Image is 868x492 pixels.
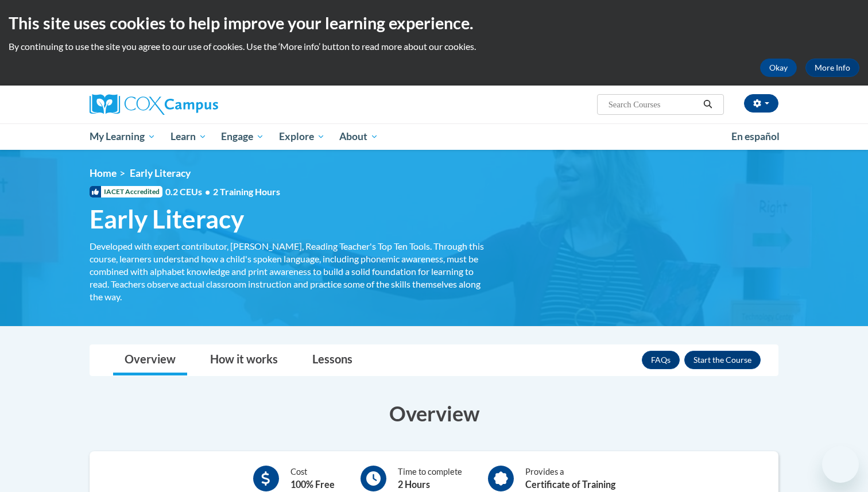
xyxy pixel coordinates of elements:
[163,123,214,150] a: Learn
[165,185,280,198] span: 0.2 CEUs
[642,351,680,369] a: FAQs
[90,240,486,303] div: Developed with expert contributor, [PERSON_NAME], Reading Teacher's Top Ten Tools. Through this c...
[760,59,797,77] button: Okay
[272,123,332,150] a: Explore
[822,446,859,483] iframe: Button to launch messaging window
[221,130,264,144] span: Engage
[90,94,308,115] a: Cox Campus
[214,123,272,150] a: Engage
[9,11,859,34] h2: This site uses cookies to help improve your learning experience.
[205,186,210,197] span: •
[805,59,859,77] a: More Info
[90,399,778,428] h3: Overview
[290,466,335,491] div: Cost
[290,479,335,490] b: 100% Free
[113,345,187,375] a: Overview
[72,123,796,150] div: Main menu
[90,204,244,234] span: Early Literacy
[684,351,761,369] button: Enroll
[9,40,859,53] p: By continuing to use the site you agree to our use of cookies. Use the ‘More info’ button to read...
[90,186,162,197] span: IACET Accredited
[332,123,386,150] a: About
[301,345,364,375] a: Lessons
[82,123,163,150] a: My Learning
[724,125,787,149] a: En español
[199,345,289,375] a: How it works
[398,479,430,490] b: 2 Hours
[699,98,716,111] button: Search
[398,466,462,491] div: Time to complete
[607,98,699,111] input: Search Courses
[90,167,117,179] a: Home
[130,167,191,179] span: Early Literacy
[170,130,207,144] span: Learn
[525,466,615,491] div: Provides a
[90,94,218,115] img: Cox Campus
[731,130,780,142] span: En español
[213,186,280,197] span: 2 Training Hours
[90,130,156,144] span: My Learning
[525,479,615,490] b: Certificate of Training
[744,94,778,113] button: Account Settings
[279,130,325,144] span: Explore
[339,130,378,144] span: About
